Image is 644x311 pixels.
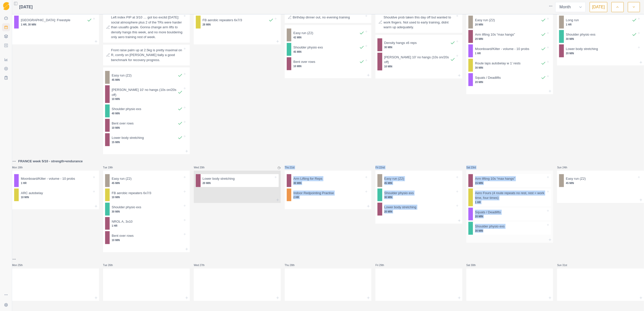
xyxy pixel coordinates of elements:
p: Easy run (Z2) [384,176,404,181]
div: NROL A, 3x101 HR [105,217,188,230]
p: 30 MIN [112,210,183,214]
p: Tue 26th [103,263,118,267]
p: 20 MIN [203,181,274,185]
div: Moonboard/Kilter - volume - 10 probs1 HR [468,44,551,57]
p: Sat 30th [466,263,482,267]
p: Arm lifting 10s “max hangs” [475,32,515,37]
p: Sun 31st [557,263,572,267]
p: [PERSON_NAME] 10’ no hangs (10s on/20s off) [384,55,450,65]
div: [GEOGRAPHIC_DATA]: Freestyle1 HR, 30 MIN [14,16,97,29]
div: Lower body stretching15 MIN [105,133,188,146]
div: Easy run (Z2)45 MIN [105,174,188,187]
p: 15 MIN [475,181,546,185]
div: Shouldve prob taken this day off but wanted to work fingers. Not used to early training, didnt wa... [375,12,462,33]
p: 20 MIN [384,210,455,214]
span: [DATE] [19,4,33,10]
div: Shoulder physio exs30 MIN [377,189,460,201]
p: [PERSON_NAME] 10’ no hangs (10s on/20s off) [112,87,178,97]
p: 30 MIN [475,229,546,233]
p: 30 MIN [475,66,546,70]
p: 15 MIN [112,140,183,144]
p: 1 HR [21,181,92,185]
div: ARC autobelay10 MIN [14,189,97,201]
div: Bent over rows10 MIN [105,119,188,132]
p: 45 MIN [293,50,364,54]
p: Bent over rows [293,59,315,64]
p: 45 MIN [112,78,183,82]
p: 30 MIN [384,45,455,49]
p: Shoulder physio exs [384,191,414,196]
button: Settings [2,301,10,309]
p: Squats / Deadlifts [475,210,501,215]
p: Long run [566,18,579,23]
p: Density hangs x6 reps [384,40,417,45]
p: Arm Lifting for Reps [293,176,322,181]
p: 20 MIN [475,80,546,84]
p: Thu 21st [285,166,300,169]
p: 30 MIN [293,181,364,185]
div: FB aerobic repeaters 6x7/310 MIN [105,189,188,201]
div: Squats / Deadlifts20 MIN [468,208,551,221]
a: Logo [2,2,10,10]
div: Route laps autobelay w 1’ rests30 MIN [468,59,551,72]
div: Density hangs x6 reps30 MIN [377,38,460,51]
p: [GEOGRAPHIC_DATA]: Freestyle [21,18,70,23]
p: Lower body stretching [112,135,144,140]
p: Aero Fours (4 route repeats no rest, rest = work time, four times) [475,191,546,200]
button: [DATE] [590,2,607,12]
div: Arm Lifting for Reps30 MIN [287,174,370,187]
p: Lower body stretching [384,205,416,210]
div: Easy run (Z2)20 MIN [468,16,551,29]
div: Easy run (Z2)42 MIN [287,29,370,41]
p: Shoulder physio exs [112,107,141,112]
p: Moonboard/Kilter - volume - 10 probs [475,46,529,51]
p: Easy run (Z2) [475,18,495,23]
p: FB aerobic repeaters 6x7/3 [203,18,242,23]
p: Easy run (Z2) [112,176,132,181]
p: Wed 27th [194,263,209,267]
p: Birthday dinner out, no evening training [293,15,350,20]
div: Bent over rows10 MIN [287,57,370,70]
p: 10 MIN [293,64,364,68]
p: 20 MIN [566,51,637,55]
p: 40 MIN [112,112,183,115]
p: 30 MIN [566,37,637,41]
div: Aero Fours (4 route repeats no rest, rest = work time, four times)1 HR [468,189,551,206]
p: 10 MIN [112,97,183,101]
p: Shoulder physio exs [293,45,323,50]
p: Wed 20th [194,166,209,169]
p: Route laps autobelay w 1’ rests [475,61,520,66]
p: Shouldve prob taken this day off but wanted to work fingers. Not used to early training, didnt wa... [384,15,455,30]
img: Logo [3,2,9,10]
div: Indoor Redpointing Practise2 HR [287,189,370,201]
p: Squats / Deadlifts [475,75,501,80]
p: 10 MIN [112,126,183,130]
p: Bent over rows [112,121,134,126]
p: 1 HR [566,23,637,27]
p: 42 MIN [293,36,364,39]
p: Lower body stretching [203,176,235,181]
p: Front raise palm up at 2.5kg is pretty maximal on R, comfy on [PERSON_NAME] tially a good benchma... [111,48,183,63]
p: FB aerobic repeaters 6x7/3 [112,191,151,196]
p: 1 HR [475,51,546,55]
div: Easy run (Z2)45 MIN [377,174,460,187]
p: Fri 22nd [375,166,391,169]
p: Lower body stretching [566,46,598,51]
p: Tue 19th [103,166,118,169]
p: Arm lifting 10s “max hangs” [475,176,515,181]
p: 1 HR, 30 MIN [21,23,92,27]
div: Front raise palm up at 2.5kg is pretty maximal on R, comfy on [PERSON_NAME] tially a good benchma... [103,45,190,66]
p: 30 MIN [384,195,455,199]
p: Easy run (Z2) [566,176,586,181]
p: 45 MIN [112,181,183,185]
p: Easy run (Z2) [293,31,313,36]
p: 45 MIN [384,181,455,185]
p: Sat 23rd [466,166,482,169]
p: Bent over rows [112,233,134,238]
div: Lower body stretching20 MIN [196,174,279,187]
p: 10 MIN [112,238,183,242]
div: Arm lifting 10s “max hangs”15 MIN [468,174,551,187]
p: 1 HR [112,224,183,228]
div: Arm lifting 10s “max hangs”20 MIN [468,30,551,43]
p: 10 MIN [384,65,455,68]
